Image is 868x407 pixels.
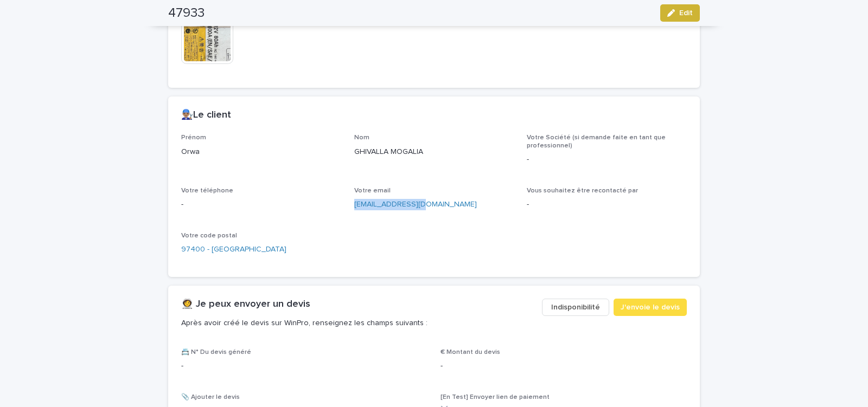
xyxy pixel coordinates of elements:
[354,146,514,158] p: GHIVALLA MOGALIA
[527,199,687,210] p: -
[441,394,550,400] span: [En Test] Envoyer lien de paiement
[181,318,533,328] p: Après avoir créé le devis sur WinPro, renseignez les champs suivants :
[168,5,205,21] h2: 47933
[527,154,687,165] p: -
[181,394,240,400] span: 📎 Ajouter le devis
[181,188,233,194] span: Votre téléphone
[354,201,477,208] a: [EMAIL_ADDRESS][DOMAIN_NAME]
[527,188,638,194] span: Vous souhaitez être recontacté par
[441,349,500,356] span: € Montant du devis
[614,299,687,316] button: J'envoie le devis
[441,360,687,372] p: -
[181,134,206,141] span: Prénom
[181,199,341,210] p: -
[354,188,391,194] span: Votre email
[660,4,700,22] button: Edit
[181,360,427,372] p: -
[621,302,680,313] span: J'envoie le devis
[181,232,237,239] span: Votre code postal
[181,109,231,121] h2: 👨🏽‍🔧Le client
[181,146,341,158] p: Orwa
[181,299,310,311] h2: 👩‍🚀 Je peux envoyer un devis
[354,134,369,141] span: Nom
[181,349,251,356] span: 📇 N° Du devis généré
[181,244,286,255] a: 97400 - [GEOGRAPHIC_DATA]
[527,134,666,148] span: Votre Société (si demande faite en tant que professionnel)
[679,9,693,17] span: Edit
[551,302,600,313] span: Indisponibilité
[542,299,609,316] button: Indisponibilité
